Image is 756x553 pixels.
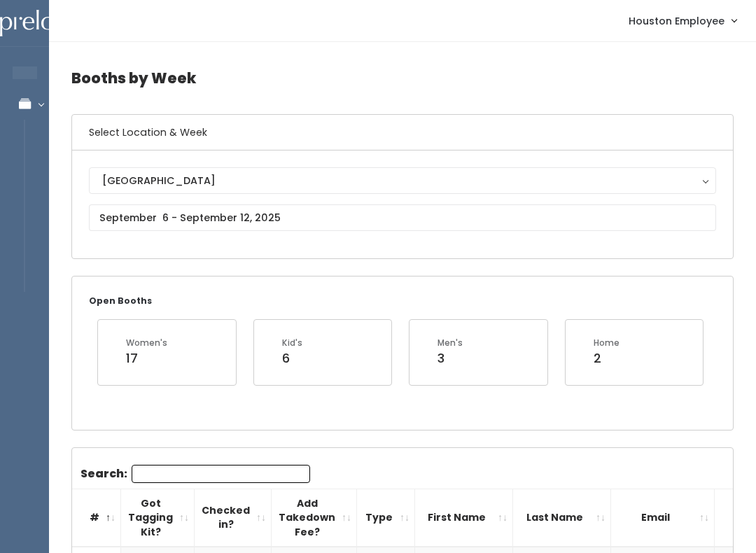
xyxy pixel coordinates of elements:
[282,337,302,349] div: Kid's
[615,6,750,36] a: Houston Employee
[357,489,415,547] th: Type: activate to sort column ascending
[415,489,513,547] th: First Name: activate to sort column ascending
[272,489,357,547] th: Add Takedown Fee?: activate to sort column ascending
[594,349,619,367] div: 2
[126,349,167,367] div: 17
[121,489,195,547] th: Got Tagging Kit?: activate to sort column ascending
[71,59,734,97] h4: Booths by Week
[89,204,716,231] input: September 6 - September 12, 2025
[437,337,463,349] div: Men's
[89,295,152,307] small: Open Booths
[126,337,167,349] div: Women's
[437,349,463,367] div: 3
[195,489,272,547] th: Checked in?: activate to sort column ascending
[80,465,310,483] label: Search:
[611,489,715,547] th: Email: activate to sort column ascending
[102,173,703,188] div: [GEOGRAPHIC_DATA]
[629,13,724,29] span: Houston Employee
[513,489,611,547] th: Last Name: activate to sort column ascending
[132,465,310,483] input: Search:
[594,337,619,349] div: Home
[89,167,716,194] button: [GEOGRAPHIC_DATA]
[72,115,733,150] h6: Select Location & Week
[72,489,121,547] th: #: activate to sort column descending
[282,349,302,367] div: 6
